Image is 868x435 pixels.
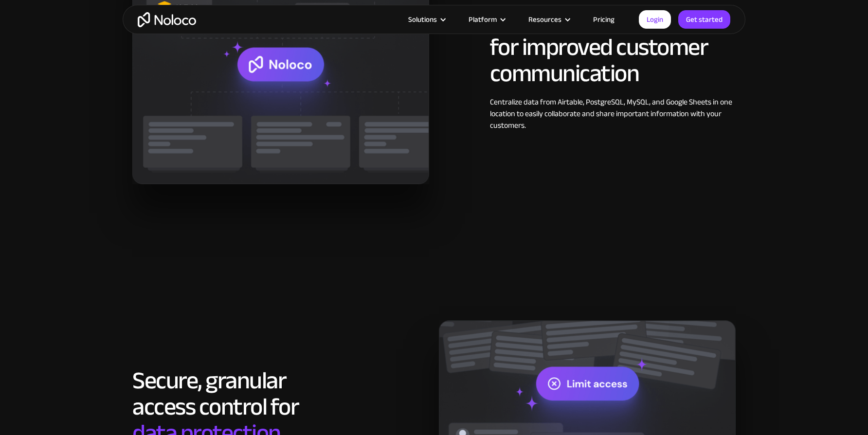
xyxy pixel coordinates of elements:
h2: All in one place for improved customer communication [490,8,736,87]
a: Get started [678,10,730,29]
a: home [138,12,196,27]
div: Centralize data from Airtable, PostgreSQL, MySQL, and Google Sheets in one location to easily col... [490,96,736,131]
div: Platform [456,13,516,26]
div: Platform [469,13,497,26]
div: Solutions [396,13,456,26]
a: Pricing [581,13,627,26]
div: Resources [516,13,581,26]
div: Resources [528,13,561,26]
div: Solutions [408,13,437,26]
a: Login [639,10,671,29]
